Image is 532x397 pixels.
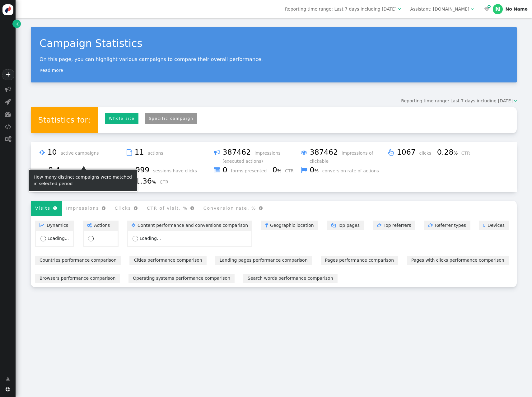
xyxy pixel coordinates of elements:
div: Statistics for: [31,107,98,133]
span: 387462 [310,148,340,156]
span: 0 [222,166,229,174]
span:  [484,7,489,11]
li: CTR of visit, % [142,201,199,216]
span:  [259,206,263,210]
a: Landing pages performance comparison [215,256,312,265]
span: CTR [160,180,173,184]
span:  [40,223,47,227]
span:  [190,206,195,210]
a:  [2,373,14,384]
span:  [5,86,11,92]
span: impressions of clickable [310,151,373,164]
span:  [488,4,491,9]
a: Referrer types [424,221,470,230]
span:  [5,136,11,142]
span: 0 [273,166,284,174]
span:  [265,223,270,227]
li: Impressions [62,201,110,216]
span:  [16,21,19,27]
span:  [127,148,132,157]
span: Reporting time range: Last 7 days including [DATE] [285,7,396,12]
small: % [277,168,282,173]
a: + [2,69,14,80]
div: Campaign Statistics [40,36,508,51]
a: Whole site [105,113,138,124]
a: Search words performance comparison [243,274,338,283]
span: sessions have clicks [153,168,201,173]
span:  [6,387,10,391]
div: No Name [506,7,528,12]
a: Geographic location [261,221,318,230]
span: actions [147,151,167,156]
span: 11 [134,148,146,156]
span: 10 [47,148,59,156]
span: 1067 [397,148,418,156]
li: Visits [31,201,62,216]
a: Dynamics [35,221,74,230]
span:  [5,124,11,130]
span:  [6,376,10,382]
a: Browsers performance comparison [35,274,120,283]
a: Actions [83,221,119,230]
a: Cities performance comparison [129,256,206,265]
span: forms presented [231,168,271,173]
span: 0 [310,166,321,174]
a: Operating systems performance comparison [128,274,235,283]
span: CTR of visits [68,168,99,173]
span:  [428,223,435,227]
a: Specific campaign [145,113,197,124]
span:  [132,223,138,227]
span:  [5,99,11,105]
span:  [483,223,488,227]
a: Read more [40,68,63,73]
a: Countries performance comparison [35,256,121,265]
span: Reporting time range: Last 7 days including [DATE] [401,98,512,103]
a: Devices [479,221,509,230]
span: 1.36 [135,177,158,185]
li: Conversion rate, % [199,201,268,216]
p: On this page, you can highlight various campaigns to compare their overall performance. [40,56,508,62]
a: Pages performance comparison [321,256,399,265]
a: Top referrers [373,221,415,230]
span: CTR [285,168,298,173]
span:  [102,206,106,210]
span:  [53,206,58,210]
span:  [40,148,45,157]
small: % [454,151,458,156]
span: Loading... [48,236,69,241]
span: 387462 [222,148,253,156]
span:  [214,148,220,157]
span:  [134,206,138,210]
span: How many distinct campaigns were matched in selected period [34,175,132,186]
a:  [12,20,21,28]
span:  [5,111,11,117]
span:  [388,148,394,157]
small: % [315,168,319,173]
a:   [483,6,490,12]
span:  [87,223,94,227]
span: 0.4 [48,166,67,174]
small: % [152,180,156,184]
span:  [398,7,401,11]
span:  [331,223,338,227]
small: % [60,168,64,173]
img: logo-icon.svg [2,4,13,15]
span:  [301,166,307,175]
span: conversion rate of actions [322,168,383,173]
span:  [471,7,474,11]
span: CTR [461,151,474,156]
span: active campaigns [60,151,103,156]
span: 0.28 [437,148,460,156]
span:  [377,223,384,227]
a: Content performance and conversions comparison [127,221,252,230]
span: clicks [419,151,436,156]
span:  [214,166,220,175]
div: Assistant: [DOMAIN_NAME] [410,6,469,12]
a: Top pages [327,221,364,230]
a: Pages with clicks performance comparison [407,256,509,265]
span: 999 [135,166,152,174]
span:  [514,99,517,103]
div: N [493,4,503,14]
span:  [301,148,307,157]
li: Clicks [110,201,142,216]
